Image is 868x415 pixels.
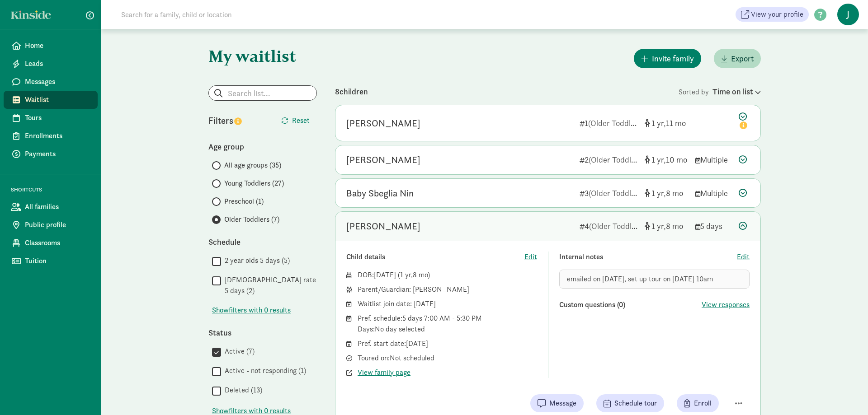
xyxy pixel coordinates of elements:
span: Invite family [652,52,694,65]
div: Toured on: Not scheduled [358,353,537,364]
button: Invite family [634,49,701,68]
span: (Older Toddlers) [589,188,644,198]
a: Classrooms [4,234,98,252]
span: Export [731,52,754,65]
div: 4 [580,220,637,232]
span: 1 [651,154,666,165]
button: Schedule tour [596,394,664,412]
div: Filters [208,114,263,127]
span: All families [25,201,90,212]
span: 8 [413,270,428,280]
a: Payments [4,145,98,163]
span: All age groups (35) [224,160,281,171]
span: Tuition [25,256,90,266]
span: (Older Toddlers) [589,221,645,231]
button: Reset [274,112,317,130]
span: Classrooms [25,238,90,248]
a: View your profile [736,7,809,22]
span: Preschool (1) [224,196,264,207]
a: All families [4,198,98,216]
span: Edit [737,252,750,262]
label: [DEMOGRAPHIC_DATA] rate 5 days (2) [221,275,317,296]
a: Leads [4,55,98,73]
label: 2 year olds 5 days (5) [221,255,290,266]
span: Schedule tour [614,398,657,409]
a: Waitlist [4,91,98,109]
span: Enroll [694,398,712,409]
div: 8 children [335,85,679,98]
a: Tours [4,109,98,127]
div: DOB: ( ) [358,270,537,280]
div: [object Object] [645,117,688,129]
input: Search for a family, child or location [116,5,369,23]
a: Messages [4,73,98,91]
span: 8 [666,221,683,231]
span: emailed on [DATE], set up tour on [DATE] 10am [567,274,713,284]
span: Reset [292,115,310,126]
span: Payments [25,149,90,159]
div: Child details [346,252,524,262]
div: [object Object] [645,187,688,199]
div: Oscar O’Connor [346,153,420,167]
div: Chat Widget [823,372,868,415]
button: Edit [524,252,537,262]
div: Multiple [695,154,731,166]
span: Leads [25,58,90,69]
div: Schedule [208,236,317,248]
span: Enrollments [25,131,90,141]
div: 2 [580,154,637,166]
span: View your profile [751,9,803,20]
span: Public profile [25,219,90,230]
div: 5 days [695,220,731,232]
span: Show filters with 0 results [212,305,291,316]
div: [object Object] [645,220,688,232]
div: Multiple [695,187,731,199]
button: View family page [358,367,410,378]
span: 8 [666,188,683,198]
div: Time on list [712,85,761,98]
span: (Older Toddlers) [589,154,644,165]
button: View responses [702,299,750,310]
button: Showfilters with 0 results [212,305,291,316]
span: [DATE] [374,270,396,280]
span: 10 [666,154,687,165]
h1: My waitlist [208,47,317,65]
a: Home [4,37,98,55]
div: Parent/Guardian: [PERSON_NAME] [358,284,537,295]
a: Tuition [4,252,98,270]
div: Sorted by [679,85,761,98]
span: Older Toddlers (7) [224,214,279,225]
span: Home [25,40,90,51]
button: Export [714,49,761,68]
div: Custom questions (0) [559,299,702,310]
span: Waitlist [25,94,90,105]
div: 3 [580,187,637,199]
label: Deleted (13) [221,385,262,396]
button: Enroll [677,394,719,412]
button: Message [530,394,584,412]
div: Age group [208,140,317,153]
div: Status [208,326,317,339]
div: Baby Sbeglia Nin [346,186,414,201]
label: Active (7) [221,346,255,357]
div: [object Object] [645,154,688,166]
span: 1 [651,221,666,231]
span: Young Toddlers (27) [224,178,284,189]
div: 1 [580,117,637,129]
span: (Older Toddlers) [588,118,644,128]
span: J [837,4,859,25]
span: 1 [651,118,666,128]
a: Public profile [4,216,98,234]
label: Active - not responding (1) [221,365,306,376]
div: Internal notes [559,252,737,262]
span: 1 [400,270,413,280]
div: Ezekiel Hune-Moss [346,219,420,233]
span: 1 [651,188,666,198]
span: Tours [25,112,90,123]
a: Enrollments [4,127,98,145]
div: Theo Hardin [346,116,420,131]
span: 11 [666,118,686,128]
